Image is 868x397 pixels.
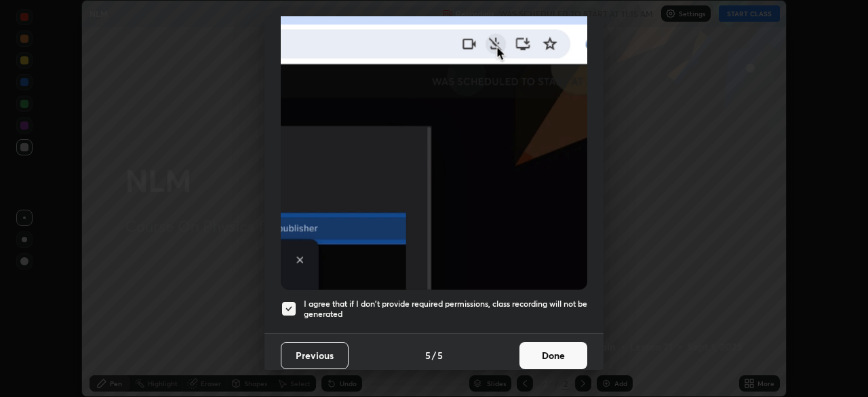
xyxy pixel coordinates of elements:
[304,299,587,320] h5: I agree that if I don't provide required permissions, class recording will not be generated
[425,348,431,362] h4: 5
[437,348,443,362] h4: 5
[432,348,436,362] h4: /
[519,342,587,369] button: Done
[281,342,349,369] button: Previous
